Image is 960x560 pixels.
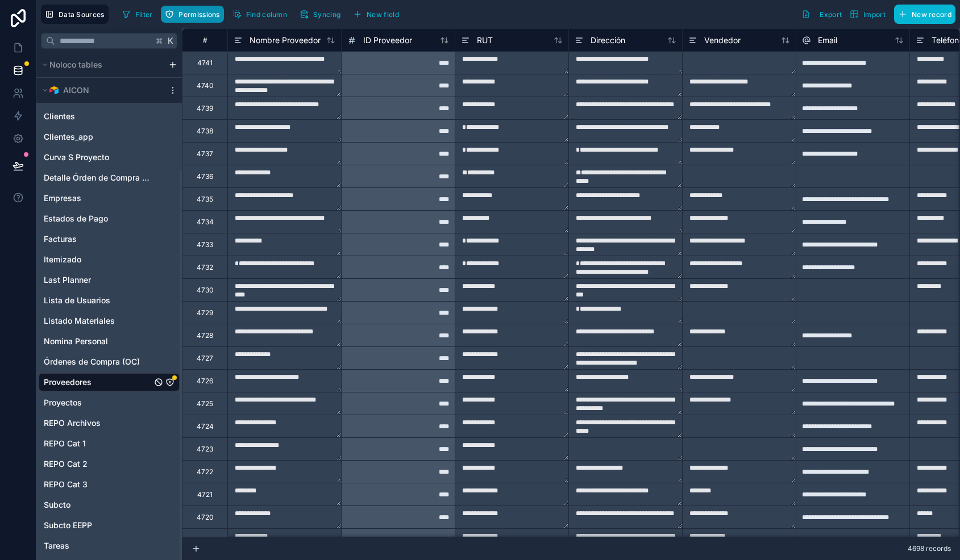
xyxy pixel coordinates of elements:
div: 4721 [197,490,213,499]
button: Export [797,5,846,24]
div: REPO Cat 1 [39,434,180,453]
a: Proveedores [44,377,152,388]
span: Noloco tables [49,59,102,70]
div: 4726 [197,377,213,386]
span: Last Planner [44,274,91,286]
a: Empresas [44,193,152,204]
span: AICON [63,85,89,96]
div: Subcto [39,496,180,514]
button: Noloco tables [39,57,164,73]
span: REPO Cat 2 [44,458,88,470]
span: ID Proveedor [363,35,412,46]
button: Import [846,5,890,24]
button: Data Sources [41,5,109,24]
div: Clientes [39,107,180,126]
span: Dirección [591,35,625,46]
div: 4733 [197,240,213,249]
button: Permissions [161,6,223,23]
div: Facturas [39,230,180,248]
div: REPO Archivos [39,414,180,432]
span: Órdenes de Compra (OC) [44,356,140,367]
span: K [167,37,174,45]
button: Filter [118,6,157,23]
span: Filter [135,10,153,19]
span: Nomina Personal [44,336,108,347]
button: Syncing [296,6,344,23]
div: Detalle Órden de Compra (OC) [39,169,180,187]
span: Listado Materiales [44,315,115,327]
a: Detalle Órden de Compra (OC) [44,172,152,183]
div: 4729 [197,308,213,317]
div: 4735 [197,195,213,204]
div: 4732 [197,263,213,272]
span: Import [863,10,886,19]
span: Data Sources [59,10,105,19]
a: Facturas [44,233,152,245]
div: Estados de Pago [39,210,180,228]
button: New record [894,5,955,24]
div: 4725 [197,399,213,408]
a: REPO Cat 1 [44,438,152,449]
span: Curva S Proyecto [44,152,109,163]
span: Proveedores [44,377,92,388]
div: Tareas [39,537,180,555]
span: REPO Archivos [44,417,101,429]
div: Listado Materiales [39,312,180,330]
div: Nomina Personal [39,332,180,350]
div: Clientes_app [39,128,180,146]
a: New record [890,5,955,24]
div: 4736 [197,172,213,181]
a: REPO Archivos [44,417,152,429]
a: Clientes_app [44,131,152,143]
div: 4722 [197,467,213,477]
span: Email [818,35,837,46]
span: New record [912,10,951,19]
span: Export [820,10,842,19]
div: Itemizado [39,250,180,269]
div: 4720 [197,513,214,522]
span: Find column [246,10,287,19]
a: Clientes [44,111,152,122]
div: 4741 [197,58,213,68]
span: Subcto EEPP [44,520,92,531]
a: Subcto [44,499,152,511]
a: Subcto EEPP [44,520,152,531]
span: Clientes [44,111,75,122]
a: Listado Materiales [44,315,152,327]
div: 4723 [197,445,213,454]
a: Órdenes de Compra (OC) [44,356,152,367]
span: Lista de Usuarios [44,295,110,306]
button: New field [349,6,403,23]
span: Estados de Pago [44,213,108,224]
div: Proyectos [39,394,180,412]
div: Proveedores [39,373,180,391]
span: Tareas [44,540,69,551]
div: REPO Cat 2 [39,455,180,473]
div: Empresas [39,189,180,207]
div: 4739 [197,104,213,113]
span: Nombre Proveedor [250,35,321,46]
div: 4740 [197,81,214,90]
span: New field [367,10,399,19]
a: Syncing [296,6,349,23]
a: REPO Cat 2 [44,458,152,470]
span: REPO Cat 1 [44,438,86,449]
button: Airtable LogoAICON [39,82,164,98]
span: Facturas [44,233,77,245]
button: Find column [228,6,291,23]
div: Lista de Usuarios [39,291,180,310]
span: REPO Cat 3 [44,479,88,490]
div: Subcto EEPP [39,516,180,534]
div: 4734 [197,218,214,227]
span: RUT [477,35,493,46]
a: Estados de Pago [44,213,152,224]
div: REPO Cat 3 [39,475,180,494]
span: Syncing [313,10,340,19]
a: Lista de Usuarios [44,295,152,306]
a: REPO Cat 3 [44,479,152,490]
a: Curva S Proyecto [44,152,152,163]
div: 4738 [197,127,213,136]
span: Proyectos [44,397,82,408]
div: 4730 [197,286,214,295]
